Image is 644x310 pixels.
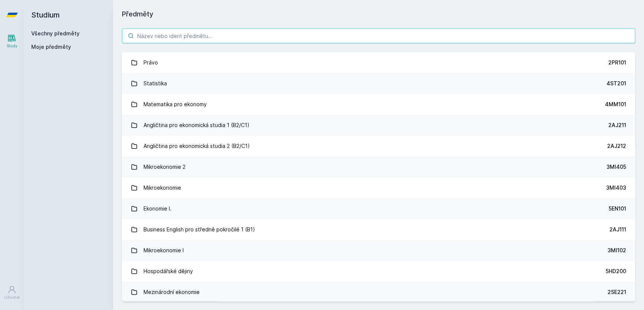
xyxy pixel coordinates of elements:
a: Mikroekonomie I 3MI102 [122,240,635,261]
div: 5HD200 [606,268,626,275]
div: 4MM101 [605,101,626,108]
div: 3MI403 [606,184,626,192]
div: Právo [144,55,158,70]
a: Statistika 4ST201 [122,73,635,94]
div: 4ST201 [606,80,626,87]
div: Mikroekonomie [144,180,181,195]
a: Mikroekonomie 3MI403 [122,177,635,198]
div: 2AJ212 [607,142,626,150]
div: Statistika [144,76,167,91]
div: Angličtina pro ekonomická studia 2 (B2/C1) [144,139,250,154]
div: 3MI102 [608,247,626,254]
div: Uživatel [4,295,20,300]
div: 3MI405 [606,163,626,171]
div: 5EN101 [609,205,626,212]
a: Angličtina pro ekonomická studia 1 (B2/C1) 2AJ211 [122,115,635,136]
a: Study [1,30,22,53]
div: Angličtina pro ekonomická studia 1 (B2/C1) [144,118,249,133]
a: Mezinárodní ekonomie 2SE221 [122,282,635,303]
a: Matematika pro ekonomy 4MM101 [122,94,635,115]
div: Ekonomie I. [144,201,171,216]
div: Hospodářské dějiny [144,264,193,279]
div: 2PR101 [608,59,626,66]
div: Study [7,43,17,49]
a: Business English pro středně pokročilé 1 (B1) 2AJ111 [122,219,635,240]
div: Business English pro středně pokročilé 1 (B1) [144,222,255,237]
span: Moje předměty [31,43,71,51]
div: 2AJ211 [608,121,626,129]
div: 2SE221 [608,288,626,296]
a: Uživatel [1,281,22,304]
a: Ekonomie I. 5EN101 [122,198,635,219]
a: Hospodářské dějiny 5HD200 [122,261,635,282]
div: Matematika pro ekonomy [144,97,207,112]
input: Název nebo ident předmětu… [122,28,635,43]
a: Právo 2PR101 [122,52,635,73]
div: 2AJ111 [609,226,626,233]
a: Mikroekonomie 2 3MI405 [122,156,635,177]
div: Mikroekonomie I [144,243,184,258]
a: Angličtina pro ekonomická studia 2 (B2/C1) 2AJ212 [122,136,635,156]
div: Mezinárodní ekonomie [144,285,200,300]
h1: Předměty [122,9,635,19]
a: Všechny předměty [31,30,80,37]
div: Mikroekonomie 2 [144,159,186,174]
